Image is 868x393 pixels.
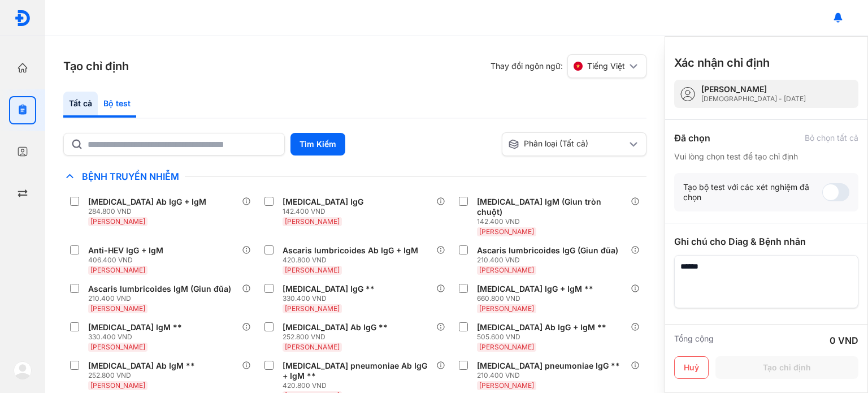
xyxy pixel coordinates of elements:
div: Ascaris lumbricoides IgM (Giun đũa) [88,284,231,294]
span: [PERSON_NAME] [90,304,145,313]
div: 406.400 VND [88,256,168,265]
div: 210.400 VND [88,294,236,303]
span: [PERSON_NAME] [90,217,145,226]
div: [MEDICAL_DATA] pneumoniae Ab IgG + IgM ** [283,361,432,381]
h3: Tạo chỉ định [63,58,129,74]
div: 505.600 VND [477,332,611,342]
div: Bỏ chọn tất cả [805,133,858,143]
div: Tổng cộng [674,334,714,347]
div: Ascaris lumbricoides Ab IgG + IgM [283,245,418,256]
div: 0 VND [830,334,858,347]
div: 210.400 VND [477,256,623,265]
div: [MEDICAL_DATA] IgG + IgM ** [477,284,593,294]
div: Tất cả [63,92,98,118]
button: Tạo chỉ định [715,356,858,379]
span: [PERSON_NAME] [90,266,145,274]
div: [PERSON_NAME] [701,84,806,94]
img: logo [14,361,32,379]
div: 252.800 VND [283,332,392,342]
span: [PERSON_NAME] [479,381,534,390]
div: Ascaris lumbricoides IgG (Giun đũa) [477,245,618,256]
span: [PERSON_NAME] [479,266,534,274]
div: 330.400 VND [283,294,379,303]
img: logo [14,10,31,27]
span: Bệnh Truyền Nhiễm [76,171,185,182]
button: Huỷ [674,356,709,379]
div: [MEDICAL_DATA] IgM (Giun tròn chuột) [477,197,626,217]
div: [MEDICAL_DATA] Ab IgM ** [88,361,195,371]
span: [PERSON_NAME] [285,343,340,351]
div: 284.800 VND [88,207,211,216]
div: 660.800 VND [477,294,598,303]
span: [PERSON_NAME] [90,381,145,390]
div: [MEDICAL_DATA] IgG ** [283,284,375,294]
div: [DEMOGRAPHIC_DATA] - [DATE] [701,94,806,103]
div: Thay đổi ngôn ngữ: [491,54,646,78]
div: Anti-HEV IgG + IgM [88,245,163,256]
div: Đã chọn [674,131,710,145]
span: [PERSON_NAME] [285,217,340,226]
div: Tạo bộ test với các xét nghiệm đã chọn [683,182,822,202]
div: 330.400 VND [88,332,186,342]
div: [MEDICAL_DATA] IgM ** [88,322,182,332]
span: Tiếng Việt [587,61,625,71]
span: [PERSON_NAME] [285,304,340,313]
span: [PERSON_NAME] [479,343,534,351]
div: [MEDICAL_DATA] Ab IgG + IgM ** [477,322,606,332]
span: [PERSON_NAME] [479,304,534,313]
div: 420.800 VND [283,256,423,265]
div: Ghi chú cho Diag & Bệnh nhân [674,235,858,248]
span: [PERSON_NAME] [285,266,340,274]
div: 210.400 VND [477,371,624,380]
div: Vui lòng chọn test để tạo chỉ định [674,152,858,162]
div: [MEDICAL_DATA] IgG [283,197,363,207]
button: Tìm Kiếm [290,133,345,156]
div: 142.400 VND [477,217,631,226]
div: Bộ test [98,92,136,118]
span: [PERSON_NAME] [479,227,534,236]
div: 252.800 VND [88,371,199,380]
div: 142.400 VND [283,207,368,216]
h3: Xác nhận chỉ định [674,55,770,71]
div: 420.800 VND [283,381,436,390]
div: [MEDICAL_DATA] pneumoniae IgG ** [477,361,620,371]
div: [MEDICAL_DATA] Ab IgG ** [283,322,388,332]
div: [MEDICAL_DATA] Ab IgG + IgM [88,197,206,207]
div: Phân loại (Tất cả) [508,139,627,150]
span: [PERSON_NAME] [90,343,145,351]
